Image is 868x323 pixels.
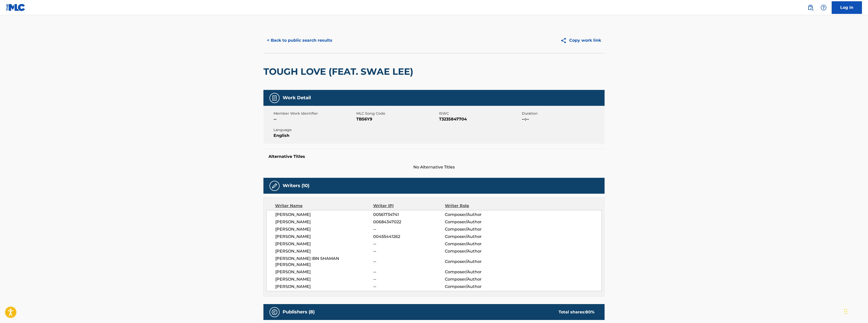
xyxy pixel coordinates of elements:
[373,219,445,225] span: 00684347022
[275,234,373,240] span: [PERSON_NAME]
[274,127,355,133] span: Language
[373,248,445,254] span: --
[275,284,373,290] span: [PERSON_NAME]
[373,284,445,290] span: --
[445,212,510,218] span: Composer/Author
[275,212,373,218] span: [PERSON_NAME]
[272,183,278,189] img: Writers
[373,241,445,247] span: --
[445,234,510,240] span: Composer/Author
[263,164,605,170] span: No Alternative Titles
[274,116,355,122] span: --
[274,111,355,116] span: Member Work Identifier
[373,259,445,265] span: --
[275,241,373,247] span: [PERSON_NAME]
[373,226,445,232] span: --
[275,269,373,275] span: [PERSON_NAME]
[843,299,868,323] iframe: Chat Widget
[445,226,510,232] span: Composer/Author
[445,241,510,247] span: Composer/Author
[356,111,438,116] span: MLC Song Code
[439,116,521,122] span: T3235847704
[445,219,510,225] span: Composer/Author
[373,276,445,282] span: --
[268,154,600,159] h5: Alternative Titles
[283,309,315,315] h5: Publishers (8)
[559,309,594,315] div: Total shares:
[445,259,510,265] span: Composer/Author
[821,5,827,11] img: help
[275,276,373,282] span: [PERSON_NAME]
[373,269,445,275] span: --
[445,269,510,275] span: Composer/Author
[275,203,373,209] div: Writer Name
[274,133,355,139] span: English
[522,111,603,116] span: Duration
[445,276,510,282] span: Composer/Author
[283,183,309,189] h5: Writers (10)
[445,203,510,209] div: Writer Role
[832,1,862,14] a: Log In
[819,3,829,13] div: Help
[275,248,373,254] span: [PERSON_NAME]
[263,34,336,47] button: < Back to public search results
[844,304,847,319] div: Drag
[373,234,445,240] span: 00455441262
[439,111,521,116] span: ISWC
[356,116,438,122] span: TB56Y9
[272,95,278,101] img: Work Detail
[6,4,25,11] img: MLC Logo
[560,37,569,44] img: Copy work link
[805,3,816,13] a: Public Search
[275,226,373,232] span: [PERSON_NAME]
[373,203,445,209] div: Writer IPI
[275,256,373,268] span: [PERSON_NAME] IBN SHAMAN [PERSON_NAME]
[283,95,311,101] h5: Work Detail
[445,284,510,290] span: Composer/Author
[275,219,373,225] span: [PERSON_NAME]
[373,212,445,218] span: 00561734741
[585,310,594,314] span: 80 %
[807,5,813,11] img: search
[263,66,416,77] h2: TOUGH LOVE (FEAT. SWAE LEE)
[272,309,278,315] img: Publishers
[522,116,603,122] span: --:--
[557,34,605,47] button: Copy work link
[445,248,510,254] span: Composer/Author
